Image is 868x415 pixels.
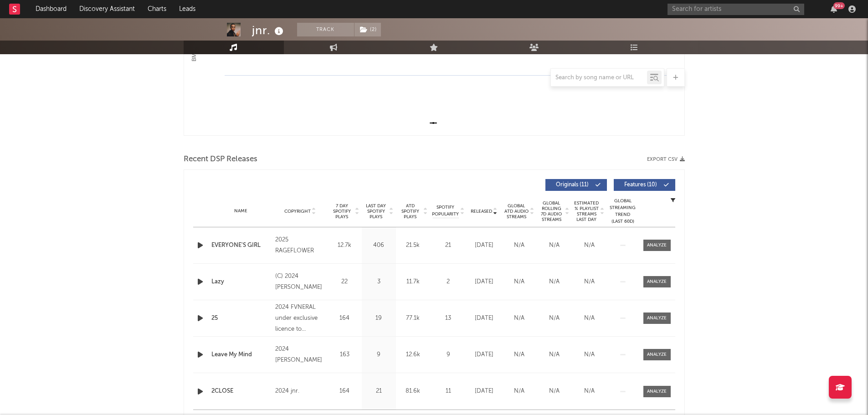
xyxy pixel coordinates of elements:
span: Global Rolling 7D Audio Streams [539,200,564,222]
span: Copyright [284,209,311,214]
span: Spotify Popularity [432,204,459,218]
div: 2024 FVNERAL under exclusive licence to Mandatory Music [275,302,325,335]
div: [DATE] [469,277,499,287]
div: N/A [504,350,534,359]
div: N/A [504,387,534,396]
span: 7 Day Spotify Plays [330,203,354,220]
div: 12.7k [330,241,360,250]
div: N/A [504,277,534,287]
div: 81.6k [398,387,428,396]
span: Originals ( 11 ) [551,182,593,188]
button: Track [297,23,354,36]
div: 22 [330,277,360,287]
div: N/A [574,277,605,287]
div: Global Streaming Trend (Last 60D) [609,198,637,225]
div: [DATE] [469,314,499,323]
div: 21 [432,241,464,250]
button: Export CSV [647,157,685,162]
div: 12.6k [398,350,428,359]
span: Global ATD Audio Streams [504,203,529,220]
div: 77.1k [398,314,428,323]
div: Name [211,208,271,215]
a: Leave My Mind [211,350,271,359]
span: ATD Spotify Plays [398,203,422,220]
button: Features(10) [614,179,675,191]
span: Features ( 10 ) [620,182,662,188]
a: EVERYONE'S GIRL [211,241,271,250]
div: 406 [364,241,394,250]
div: N/A [574,314,605,323]
div: [DATE] [469,350,499,359]
div: N/A [574,241,605,250]
div: 163 [330,350,360,359]
div: 164 [330,314,360,323]
span: Released [471,209,492,214]
div: N/A [539,277,570,287]
div: N/A [574,387,605,396]
div: 9 [432,350,464,359]
div: 164 [330,387,360,396]
div: 2 [432,277,464,287]
div: 2025 RAGEFLOWER [275,235,325,256]
input: Search for artists [668,4,804,15]
div: 11.7k [398,277,428,287]
a: 2CLOSE [211,387,271,396]
input: Search by song name or URL [551,74,647,82]
div: [DATE] [469,241,499,250]
div: 19 [364,314,394,323]
span: ( 2 ) [354,23,381,36]
div: N/A [504,314,534,323]
div: jnr. [252,23,286,38]
div: 21.5k [398,241,428,250]
div: N/A [539,314,570,323]
button: 99+ [831,5,837,13]
div: N/A [539,241,570,250]
div: 13 [432,314,464,323]
div: N/A [574,350,605,359]
div: 2024 [PERSON_NAME] [275,344,325,366]
div: 21 [364,387,394,396]
a: Lazy [211,277,271,287]
text: BMAT Weekly Streams [191,5,197,61]
div: (C) 2024 [PERSON_NAME] [275,271,325,293]
div: N/A [504,241,534,250]
div: [DATE] [469,387,499,396]
div: 9 [364,350,394,359]
div: N/A [539,350,570,359]
span: Estimated % Playlist Streams Last Day [574,200,599,222]
div: 99 + [833,2,845,9]
div: 2024 jnr. [275,386,325,397]
span: Recent DSP Releases [184,154,257,165]
span: Last Day Spotify Plays [364,203,388,220]
div: 11 [432,387,464,396]
a: 25 [211,314,271,323]
div: 3 [364,277,394,287]
div: N/A [539,387,570,396]
button: (2) [354,23,381,36]
button: Originals(11) [545,179,607,191]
